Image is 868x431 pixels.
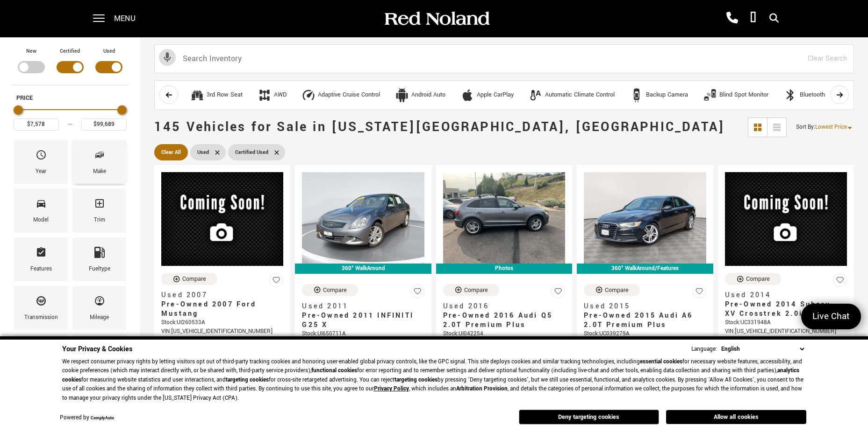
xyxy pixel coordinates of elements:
[436,264,572,274] div: Photos
[185,85,248,105] button: 3rd Row Seat3rd Row Seat
[374,385,409,393] a: Privacy Policy
[154,44,854,73] input: Search Inventory
[36,293,47,313] span: Transmission
[14,140,68,184] div: YearYear
[808,310,854,323] span: Live Chat
[62,344,132,354] span: Your Privacy & Cookies
[161,273,217,285] button: Compare Vehicle
[584,311,699,330] span: Pre-Owned 2015 Audi A6 2.0T Premium Plus
[666,410,806,424] button: Allow all cookies
[89,264,110,274] div: Fueltype
[60,47,80,56] label: Certified
[90,313,109,323] div: Mileage
[12,47,129,85] div: Filter by Vehicle Type
[725,319,847,327] div: Stock : UC331948A
[584,302,699,311] span: Used 2015
[14,105,23,115] div: Minimum Price
[302,302,424,330] a: Used 2011Pre-Owned 2011 INFINITI G25 X
[72,334,126,378] div: ColorColor
[302,302,417,311] span: Used 2011
[584,330,706,338] div: Stock : UC039279A
[725,327,847,336] div: VIN: [US_VEHICLE_IDENTIFICATION_NUMBER]
[302,172,424,264] img: 2011 INFINITI G25 X
[117,105,127,115] div: Maximum Price
[94,215,105,225] div: Trim
[161,291,276,300] span: Used 2007
[455,85,519,105] button: Apple CarPlayApple CarPlay
[159,85,178,104] button: scroll left
[72,188,126,232] div: TrimTrim
[94,244,105,264] span: Fueltype
[302,311,417,330] span: Pre-Owned 2011 INFINITI G25 X
[190,88,204,102] div: 3rd Row Seat
[703,88,717,102] div: Blind Spot Monitor
[725,273,781,285] button: Compare Vehicle
[411,91,445,99] div: Android Auto
[14,118,59,131] input: Minimum
[830,85,849,104] button: scroll right
[630,88,644,102] div: Backup Camera
[72,140,126,184] div: MakeMake
[584,172,706,264] img: 2015 Audi A6 2.0T Premium Plus
[161,319,283,327] div: Stock : UI260533A
[302,284,358,296] button: Compare Vehicle
[395,88,409,102] div: Android Auto
[456,385,508,393] strong: Arbitration Provision
[60,415,114,421] div: Powered by
[62,367,799,384] strong: analytics cookies
[443,284,499,296] button: Compare Vehicle
[36,167,46,177] div: Year
[33,215,49,225] div: Model
[584,284,640,296] button: Compare Vehicle
[14,188,68,232] div: ModelModel
[94,293,105,313] span: Mileage
[318,91,380,99] div: Adaptive Cruise Control
[796,123,815,131] span: Sort By :
[605,286,629,294] div: Compare
[258,88,272,102] div: AWD
[14,334,68,378] div: EngineEngine
[395,376,438,384] strong: targeting cookies
[577,264,713,274] div: 360° WalkAround/Features
[302,330,424,338] div: Stock : UI650711A
[460,88,474,102] div: Apple CarPlay
[26,47,36,56] label: New
[81,118,127,131] input: Maximum
[72,237,126,281] div: FueltypeFueltype
[36,244,47,264] span: Features
[24,313,58,323] div: Transmission
[477,91,514,99] div: Apple CarPlay
[801,304,861,329] a: Live Chat
[62,357,806,403] p: We respect consumer privacy rights by letting visitors opt out of third-party tracking cookies an...
[295,264,431,274] div: 360° WalkAround
[207,91,243,99] div: 3rd Row Seat
[311,367,357,375] strong: functional cookies
[36,195,47,215] span: Model
[464,286,488,294] div: Compare
[91,415,114,421] a: ComplyAuto
[725,300,840,319] span: Pre-Owned 2014 Subaru XV Crosstrek 2.0i Limited
[545,91,615,99] div: Automatic Climate Control
[14,102,127,131] div: Price
[443,302,565,330] a: Used 2016Pre-Owned 2016 Audi Q5 2.0T Premium Plus
[800,91,825,99] div: Bluetooth
[161,300,276,319] span: Pre-Owned 2007 Ford Mustang
[519,410,659,424] button: Deny targeting cookies
[301,88,316,102] div: Adaptive Cruise Control
[154,118,725,136] span: 145 Vehicles for Sale in [US_STATE][GEOGRAPHIC_DATA], [GEOGRAPHIC_DATA]
[182,275,206,283] div: Compare
[443,330,565,338] div: Stock : UI042254
[691,346,717,352] div: Language:
[725,291,847,319] a: Used 2014Pre-Owned 2014 Subaru XV Crosstrek 2.0i Limited
[692,284,706,302] button: Save Vehicle
[226,376,269,384] strong: targeting cookies
[746,275,770,283] div: Compare
[103,47,115,56] label: Used
[252,85,292,105] button: AWDAWD
[640,358,682,366] strong: essential cookies
[646,91,688,99] div: Backup Camera
[36,147,47,167] span: Year
[443,311,558,330] span: Pre-Owned 2016 Audi Q5 2.0T Premium Plus
[274,91,287,99] div: AWD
